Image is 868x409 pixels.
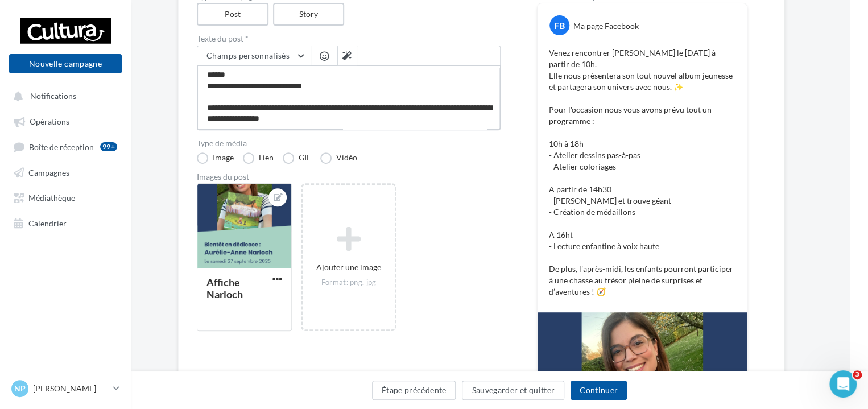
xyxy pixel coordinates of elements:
[7,110,124,131] a: Opérations
[573,20,639,32] div: Ma page Facebook
[206,276,243,300] div: Affiche Narloch
[30,117,69,126] span: Opérations
[206,51,290,60] span: Champs personnalisés
[197,152,234,164] label: Image
[197,139,501,147] label: Type de média
[7,136,124,157] a: Boîte de réception99+
[7,162,124,182] a: Campagnes
[197,173,501,181] div: Images du post
[197,35,501,43] label: Texte du post *
[9,378,122,399] a: NP [PERSON_NAME]
[283,152,311,164] label: GIF
[7,187,124,207] a: Médiathèque
[7,212,124,233] a: Calendrier
[28,167,69,177] span: Campagnes
[320,152,357,164] label: Vidéo
[243,152,274,164] label: Lien
[7,85,119,106] button: Notifications
[549,15,569,35] div: FB
[273,3,345,26] label: Story
[571,381,627,400] button: Continuer
[9,54,122,73] button: Nouvelle campagne
[197,3,268,26] label: Post
[549,47,735,298] p: Venez rencontrer [PERSON_NAME] le [DATE] à partir de 10h. Elle nous présentera son tout nouvel al...
[29,142,94,151] span: Boîte de réception
[28,193,75,203] span: Médiathèque
[33,383,109,394] p: [PERSON_NAME]
[829,370,857,398] iframe: Intercom live chat
[853,370,862,379] span: 3
[372,381,456,400] button: Étape précédente
[100,142,117,151] div: 99+
[462,381,564,400] button: Sauvegarder et quitter
[28,218,67,228] span: Calendrier
[14,383,26,394] span: NP
[30,91,76,101] span: Notifications
[197,46,311,65] button: Champs personnalisés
